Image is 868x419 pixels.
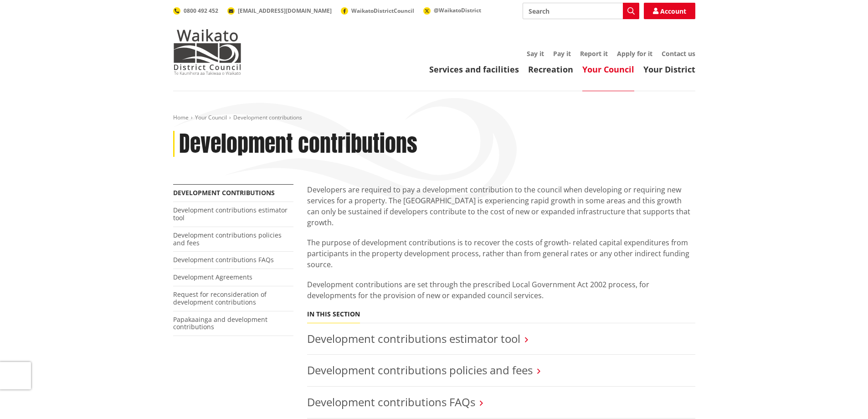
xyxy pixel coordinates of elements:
[341,7,414,15] a: WaikatoDistrictCouncil
[307,394,475,409] a: Development contributions FAQs
[553,49,571,58] a: Pay it
[173,114,189,121] a: Home
[307,279,695,301] p: Development contributions are set through the prescribed Local Government Act 2002 process, for d...
[184,7,218,15] span: 0800 492 452
[173,7,218,15] a: 0800 492 452
[429,64,519,75] a: Services and facilities
[173,231,282,247] a: Development contributions policies and fees
[173,273,252,281] a: Development Agreements
[351,7,414,15] span: WaikatoDistrictCouncil
[434,6,481,14] span: @WaikatoDistrict
[644,3,695,19] a: Account
[173,255,274,264] a: Development contributions FAQs
[307,331,520,346] a: Development contributions estimator tool
[195,114,227,121] a: Your Council
[307,310,360,318] h5: In this section
[233,114,302,121] span: Development contributions
[423,6,481,14] a: @WaikatoDistrict
[662,49,695,58] a: Contact us
[528,64,573,75] a: Recreation
[173,188,275,197] a: Development contributions
[582,64,634,75] a: Your Council
[617,49,652,58] a: Apply for it
[523,3,639,19] input: Search input
[580,49,608,58] a: Report it
[173,206,288,222] a: Development contributions estimator tool
[238,7,332,15] span: [EMAIL_ADDRESS][DOMAIN_NAME]
[227,7,332,15] a: [EMAIL_ADDRESS][DOMAIN_NAME]
[307,237,695,270] p: The purpose of development contributions is to recover the costs of growth- related capital expen...
[173,114,695,122] nav: breadcrumb
[527,49,544,58] a: Say it
[307,362,533,378] a: Development contributions policies and fees
[173,315,267,331] a: Papakaainga and development contributions
[173,29,241,75] img: Waikato District Council - Te Kaunihera aa Takiwaa o Waikato
[173,290,267,306] a: Request for reconsideration of development contributions
[179,131,417,157] h1: Development contributions
[307,184,695,228] p: Developers are required to pay a development contribution to the council when developing or requi...
[643,64,695,75] a: Your District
